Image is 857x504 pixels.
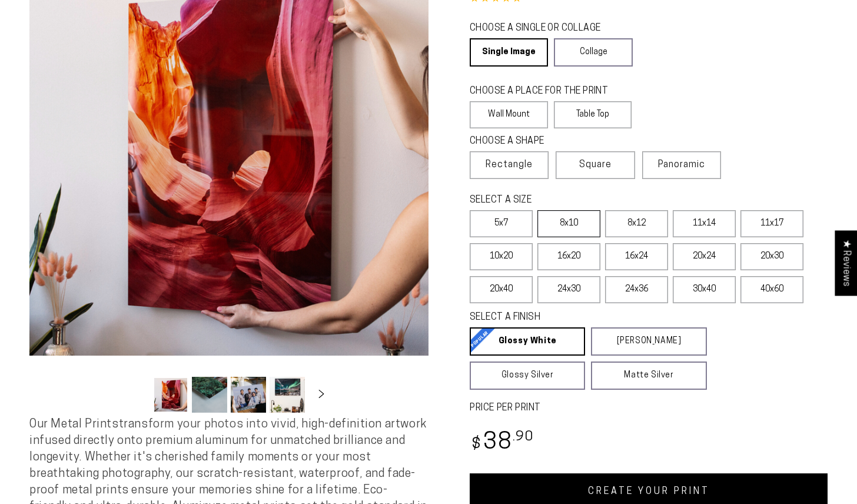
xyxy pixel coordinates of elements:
sup: .90 [513,430,534,444]
label: 10x20 [470,243,533,270]
span: $ [471,437,481,453]
button: Load image 3 in gallery view [231,377,266,413]
label: 20x40 [470,276,533,303]
label: 30x40 [673,276,736,303]
a: [PERSON_NAME] [591,327,706,356]
a: Single Image [470,38,548,67]
bdi: 38 [470,432,534,455]
legend: CHOOSE A SINGLE OR COLLAGE [470,22,622,35]
legend: SELECT A FINISH [470,311,680,324]
span: Rectangle [486,158,533,172]
div: Click to open Judge.me floating reviews tab [835,230,857,296]
label: 40x60 [740,276,803,303]
button: Load image 4 in gallery view [270,377,305,413]
label: 8x12 [605,210,668,237]
label: PRICE PER PRINT [470,402,828,415]
span: Square [579,158,612,172]
label: 8x10 [537,210,600,237]
label: Table Top [554,101,632,128]
label: 20x24 [673,243,736,270]
legend: CHOOSE A SHAPE [470,135,623,148]
a: Collage [554,38,632,67]
label: 24x30 [537,276,600,303]
label: 16x24 [605,243,668,270]
a: Matte Silver [591,362,706,390]
label: 11x17 [740,210,803,237]
button: Slide left [124,382,150,407]
button: Slide right [308,382,334,407]
a: Glossy Silver [470,362,585,390]
legend: SELECT A SIZE [470,194,680,207]
button: Load image 1 in gallery view [153,377,188,413]
a: Glossy White [470,327,585,356]
label: 11x14 [673,210,736,237]
label: Wall Mount [470,101,548,128]
span: Panoramic [658,160,705,170]
label: 16x20 [537,243,600,270]
legend: CHOOSE A PLACE FOR THE PRINT [470,85,621,98]
label: 20x30 [740,243,803,270]
button: Load image 2 in gallery view [192,377,227,413]
label: 5x7 [470,210,533,237]
label: 24x36 [605,276,668,303]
